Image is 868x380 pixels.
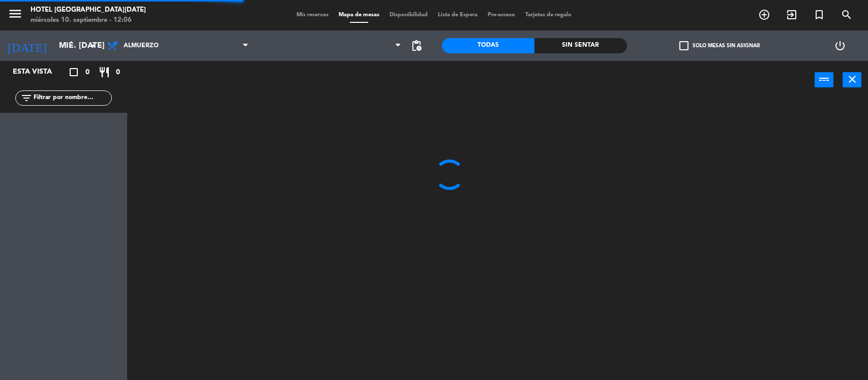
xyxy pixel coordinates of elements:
span: Mis reservas [291,12,334,18]
button: close [843,72,861,87]
i: restaurant [98,66,110,78]
span: 0 [85,67,89,78]
i: filter_list [20,92,33,104]
span: Pre-acceso [483,12,520,18]
span: Tarjetas de regalo [520,12,577,18]
button: menu [8,6,23,25]
div: miércoles 10. septiembre - 12:06 [31,15,146,25]
i: arrow_drop_down [87,40,99,52]
div: Esta vista [5,66,73,78]
i: power_settings_new [834,40,846,52]
div: Sin sentar [534,38,627,53]
button: power_input [815,72,833,87]
i: turned_in_not [813,9,825,21]
span: Almuerzo [124,42,159,49]
span: Disponibilidad [384,12,433,18]
input: Filtrar por nombre... [33,92,111,104]
i: power_input [818,73,830,85]
span: Lista de Espera [433,12,483,18]
span: 0 [116,67,120,78]
div: Todas [442,38,534,53]
i: search [841,9,853,21]
i: menu [8,6,23,21]
i: crop_square [68,66,80,78]
div: Hotel [GEOGRAPHIC_DATA][DATE] [31,5,146,15]
i: close [846,73,858,85]
i: add_circle_outline [758,9,770,21]
span: check_box_outline_blank [679,41,689,50]
i: exit_to_app [786,9,798,21]
span: Mapa de mesas [334,12,384,18]
span: pending_actions [410,40,423,52]
label: Solo mesas sin asignar [679,41,760,50]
